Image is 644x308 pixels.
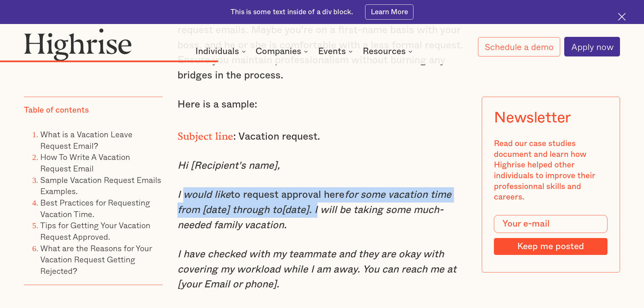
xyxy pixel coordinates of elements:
[363,47,414,55] div: Resources
[177,131,234,137] strong: Subject line
[40,219,150,243] a: Tips for Getting Your Vacation Request Approved.
[40,196,150,220] a: Best Practices for Requesting Vacation Time.
[618,13,626,21] img: Cross icon
[40,173,161,197] a: Sample Vacation Request Emails Examples.
[478,37,560,56] a: Schedule a demo
[177,190,451,230] em: for some vacation time from [date] through to[date]. I will be taking some much-needed family vac...
[177,190,231,200] em: I would like
[564,37,620,56] a: Apply now
[177,187,467,233] p: to request approval here
[40,150,130,174] a: How To Write A Vacation Request Email
[363,47,406,55] div: Resources
[177,126,467,144] p: : Vacation request.
[195,47,248,55] div: Individuals
[231,7,353,17] div: This is some text inside of a div block.
[494,238,607,255] input: Keep me posted
[24,105,89,116] div: Table of contents
[494,215,607,233] input: Your e-mail
[256,47,301,55] div: Companies
[177,97,467,112] p: Here is a sample:
[195,47,239,55] div: Individuals
[318,47,346,55] div: Events
[318,47,355,55] div: Events
[40,241,152,277] a: What are the Reasons for Your Vacation Request Getting Rejected?
[177,161,280,171] em: Hi [Recipient's name],
[494,215,607,255] form: Modal Form
[494,139,607,203] div: Read our case studies document and learn how Highrise helped other individuals to improve their p...
[365,4,413,20] a: Learn More
[494,109,571,126] div: Newsletter
[256,47,310,55] div: Companies
[24,28,132,61] img: Highrise logo
[177,249,456,289] em: I have checked with my teammate and they are okay with covering my workload while I am away. You ...
[40,128,133,152] a: What is a Vacation Leave Request Email?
